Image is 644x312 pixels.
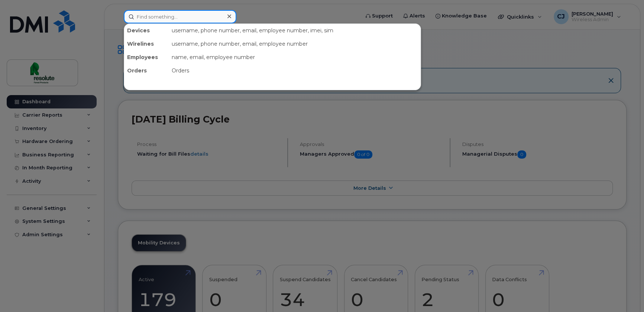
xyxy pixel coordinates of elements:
[169,37,421,51] div: username, phone number, email, employee number
[124,37,169,51] div: Wirelines
[169,24,421,37] div: username, phone number, email, employee number, imei, sim
[124,64,169,77] div: Orders
[169,51,421,64] div: name, email, employee number
[124,51,169,64] div: Employees
[124,24,169,37] div: Devices
[169,64,421,77] div: Orders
